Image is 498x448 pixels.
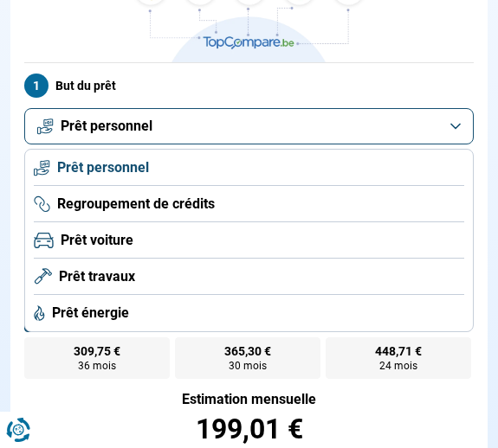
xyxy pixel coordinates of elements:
[61,231,133,250] span: Prêt voiture
[24,393,474,406] div: Estimation mensuelle
[61,117,152,136] span: Prêt personnel
[52,304,129,323] span: Prêt énergie
[375,345,422,357] span: 448,71 €
[57,158,149,177] span: Prêt personnel
[78,361,116,371] span: 36 mois
[57,195,215,214] span: Regroupement de crédits
[24,415,474,443] div: 199,01 €
[24,74,474,98] label: But du prêt
[74,345,120,357] span: 309,75 €
[224,345,271,357] span: 365,30 €
[229,361,267,371] span: 30 mois
[24,108,474,144] button: Prêt personnel
[59,267,135,286] span: Prêt travaux
[379,361,417,371] span: 24 mois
